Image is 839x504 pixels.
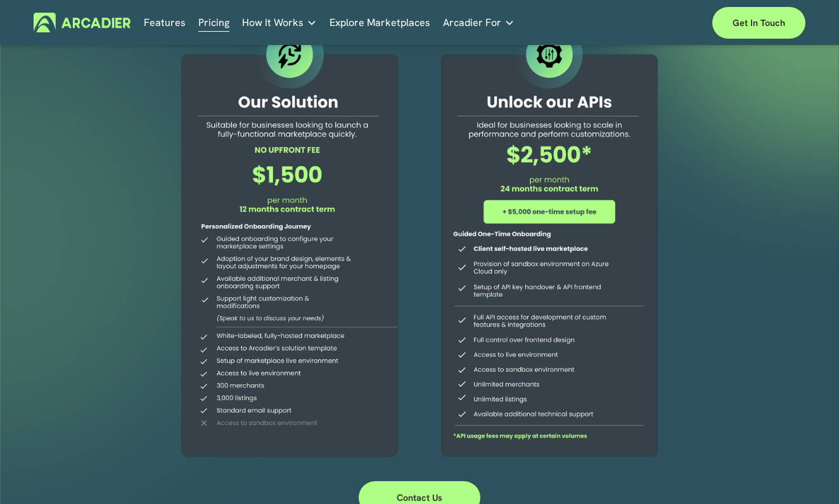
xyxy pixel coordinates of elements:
[776,443,839,504] iframe: Chat Widget
[34,13,131,32] img: Arcadier
[330,13,430,32] a: Explore Marketplaces
[242,13,317,32] a: folder dropdown
[144,13,186,32] a: Features
[242,14,304,32] span: How It Works
[198,13,229,32] a: Pricing
[712,7,805,39] a: Get in touch
[443,14,501,32] span: Arcadier For
[443,13,515,32] a: folder dropdown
